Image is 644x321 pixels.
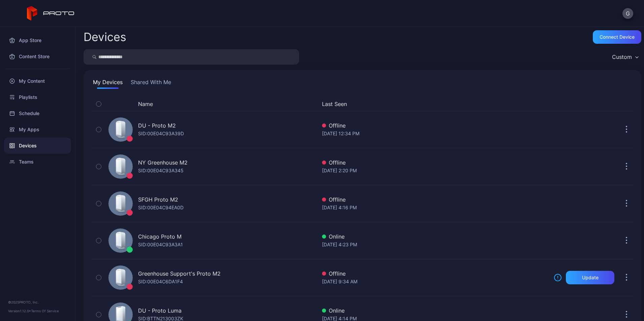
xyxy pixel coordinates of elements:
[4,138,71,154] a: Devices
[322,204,548,212] div: [DATE] 4:16 PM
[92,78,124,89] button: My Devices
[8,299,67,305] div: © 2025 PROTO, Inc.
[129,78,172,89] button: Shared With Me
[138,204,184,212] div: SID: 00E04C94EA0D
[138,167,184,175] div: SID: 00E04C93A345
[322,241,548,249] div: [DATE] 4:23 PM
[138,233,182,241] div: Chicago Proto M
[138,158,188,167] div: NY Greenhouse M2
[138,195,178,204] div: SFGH Proto M2
[138,121,176,130] div: DU - Proto M2
[31,309,59,313] a: Terms Of Service
[593,30,641,44] button: Connect device
[612,53,632,60] div: Custom
[138,307,182,315] div: DU - Proto Luma
[622,8,633,19] button: G
[138,241,183,249] div: SID: 00E04C93A3A1
[138,278,183,286] div: SID: 00E04C6DA1F4
[4,154,71,170] a: Teams
[600,34,635,40] div: Connect device
[322,270,548,278] div: Offline
[322,158,548,167] div: Offline
[138,130,184,138] div: SID: 00E04C93A39D
[4,105,71,121] a: Schedule
[8,309,31,313] span: Version 1.12.0 •
[4,121,71,138] a: My Apps
[322,167,548,175] div: [DATE] 2:20 PM
[322,130,548,138] div: [DATE] 12:34 PM
[551,100,612,108] div: Update Device
[322,100,546,108] button: Last Seen
[4,89,71,105] a: Playlists
[322,278,548,286] div: [DATE] 9:34 AM
[322,195,548,204] div: Offline
[322,307,548,315] div: Online
[582,275,599,280] div: Update
[322,121,548,130] div: Offline
[4,48,71,65] a: Content Store
[138,100,153,108] button: Name
[138,270,221,278] div: Greenhouse Support's Proto M2
[620,100,633,108] div: Options
[4,32,71,48] a: App Store
[4,73,71,89] a: My Content
[609,49,641,65] button: Custom
[322,233,548,241] div: Online
[84,31,126,43] h2: Devices
[566,271,614,284] button: Update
